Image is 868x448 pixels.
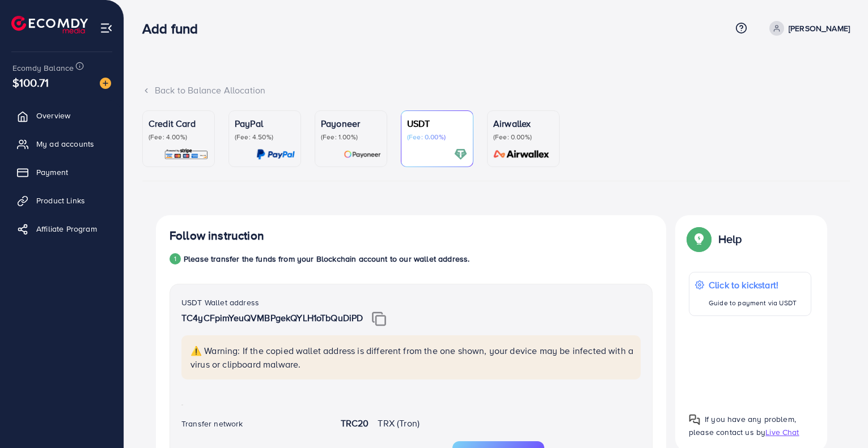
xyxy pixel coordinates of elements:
[344,148,381,161] img: card
[407,117,467,130] p: USDT
[454,148,467,161] img: card
[142,20,207,37] h3: Add fund
[170,253,181,264] div: 1
[149,117,209,130] p: Credit Card
[372,312,386,326] img: img
[490,148,553,161] img: card
[36,138,94,150] span: My ad accounts
[407,133,467,142] p: (Fee: 0.00%)
[100,78,111,89] img: image
[9,161,115,184] a: Payment
[765,21,850,36] a: [PERSON_NAME]
[190,344,634,371] p: ⚠️ Warning: If the copied wallet address is different from the one shown, your device may be infe...
[11,16,88,33] img: logo
[36,223,97,234] span: Affiliate Program
[36,195,85,206] span: Product Links
[321,133,381,142] p: (Fee: 1.00%)
[789,22,850,35] p: [PERSON_NAME]
[820,397,859,440] iframe: Chat
[170,229,264,243] h4: Follow instruction
[142,84,850,97] div: Back to Balance Allocation
[100,22,113,35] img: menu
[12,62,74,74] span: Ecomdy Balance
[181,311,641,326] p: TC4yCFpimYeuQVMBPgekQYLH1oTbQuDiPD
[235,133,295,142] p: (Fee: 4.50%)
[12,74,49,91] span: $100.71
[36,167,68,178] span: Payment
[9,189,115,212] a: Product Links
[689,413,796,438] span: If you have any problem, please contact us by
[493,133,553,142] p: (Fee: 0.00%)
[709,278,797,292] p: Click to kickstart!
[493,117,553,130] p: Airwallex
[765,426,799,438] span: Live Chat
[184,252,469,266] p: Please transfer the funds from your Blockchain account to our wallet address.
[9,104,115,127] a: Overview
[321,117,381,130] p: Payoneer
[709,296,797,310] p: Guide to payment via USDT
[149,133,209,142] p: (Fee: 4.00%)
[235,117,295,130] p: PayPal
[689,229,709,249] img: Popup guide
[341,417,369,429] strong: TRC20
[378,417,420,429] span: TRX (Tron)
[164,148,209,161] img: card
[181,418,243,429] label: Transfer network
[256,148,295,161] img: card
[718,232,742,246] p: Help
[181,297,259,308] label: USDT Wallet address
[9,133,115,155] a: My ad accounts
[689,414,700,425] img: Popup guide
[9,217,115,240] a: Affiliate Program
[36,110,70,121] span: Overview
